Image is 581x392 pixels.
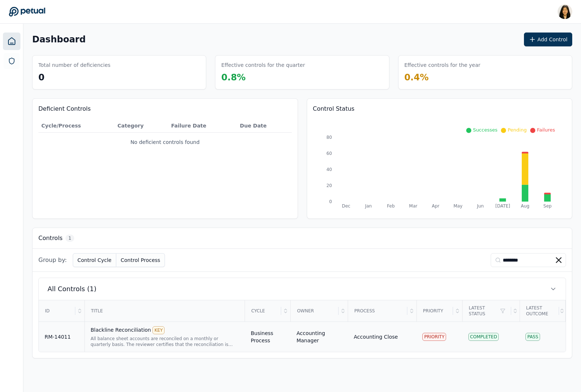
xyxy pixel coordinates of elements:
a: Dashboard [3,33,20,50]
tspan: Dec [342,203,350,209]
tspan: Aug [521,203,529,209]
tspan: Apr [432,203,439,209]
div: Cycle [245,301,281,321]
th: Due Date [237,119,291,133]
div: Owner [291,301,339,321]
tspan: Jan [365,203,371,209]
span: All Controls (1) [48,284,97,294]
div: Title [85,301,244,321]
td: Business Process [245,322,291,352]
th: Failure Date [168,119,237,133]
tspan: Jun [476,203,484,209]
div: ID [39,301,75,321]
span: Pending [508,127,527,133]
tspan: Feb [387,203,395,209]
h3: Deficient Controls [38,104,292,113]
h3: Effective controls for the year [404,61,480,69]
h3: Total number of deficiencies [38,61,110,69]
tspan: 0 [329,199,332,204]
div: Blackline Reconciliation [91,326,239,334]
span: 0.8 % [221,72,246,83]
div: Pass [525,333,540,341]
span: 0.4 % [404,72,429,83]
h3: Effective controls for the quarter [221,61,305,69]
span: 1 [65,235,74,242]
a: SOC 1 Reports [4,53,20,69]
tspan: May [453,203,463,209]
tspan: Mar [409,203,418,209]
button: Add Control [524,33,572,46]
tspan: 80 [326,135,332,140]
tspan: 60 [326,151,332,156]
div: Latest Outcome [520,301,559,321]
button: Control Process [116,253,165,267]
a: Go to Dashboard [9,7,45,17]
span: Failures [537,127,555,133]
img: Renee Park [558,4,572,19]
span: Successes [473,127,497,133]
div: All balance sheet accounts are reconciled on a monthly or quarterly basis. The reviewer certifies... [91,336,239,347]
h3: Controls [38,234,63,243]
td: No deficient controls found [38,133,292,152]
th: Cycle/Process [38,119,114,133]
div: Latest Status [463,301,511,321]
div: PRIORITY [422,333,446,341]
h3: Control Status [313,104,566,113]
tspan: [DATE] [495,203,510,209]
div: KEY [152,326,165,334]
button: All Controls (1) [39,278,566,300]
div: Accounting Close [354,333,398,340]
span: Group by: [38,256,67,264]
tspan: 20 [326,183,332,188]
span: 0 [38,72,45,83]
div: Accounting Manager [297,330,342,344]
div: RM-14011 [45,333,79,340]
h1: Dashboard [32,34,86,45]
tspan: 40 [326,167,332,172]
div: Priority [417,301,453,321]
tspan: Sep [543,203,552,209]
div: Process [348,301,407,321]
th: Category [114,119,168,133]
div: Completed [468,333,499,341]
button: Control Cycle [73,253,116,267]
